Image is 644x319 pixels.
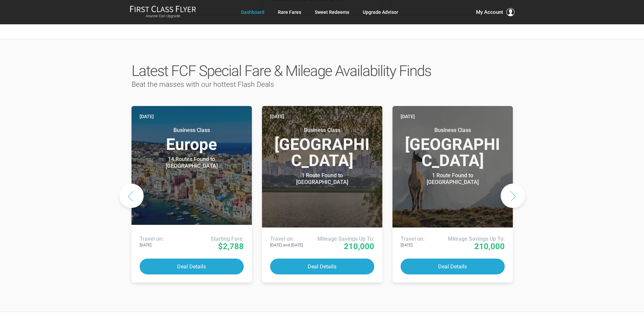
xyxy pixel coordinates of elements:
[130,5,196,12] img: First Class Flyer
[140,259,244,274] button: Deal Details
[119,184,144,208] button: Previous slide
[501,184,525,208] button: Next slide
[132,62,431,80] span: Latest FCF Special Fare & Mileage Availability Finds
[140,113,154,120] time: [DATE]
[140,127,244,153] h3: Europe
[363,6,398,18] a: Upgrade Advisor
[149,127,234,134] small: Business Class
[270,259,374,274] button: Deal Details
[262,106,382,283] a: [DATE] Business Class[GEOGRAPHIC_DATA] 1 Route Found to [GEOGRAPHIC_DATA] Use These Miles / Point...
[270,127,374,169] h3: [GEOGRAPHIC_DATA]
[132,106,252,283] a: [DATE] Business ClassEurope 14 Routes Found to [GEOGRAPHIC_DATA] Airlines offering special fares:...
[132,80,274,88] span: Beat the masses with our hottest Flash Deals
[149,156,234,169] div: 14 Routes Found to [GEOGRAPHIC_DATA]
[410,172,495,186] div: 1 Route Found to [GEOGRAPHIC_DATA]
[476,8,515,16] button: My Account
[278,6,301,18] a: Rare Fares
[241,6,264,18] a: Dashboard
[280,127,364,134] small: Business Class
[280,172,364,186] div: 1 Route Found to [GEOGRAPHIC_DATA]
[401,127,505,169] h3: [GEOGRAPHIC_DATA]
[270,113,284,120] time: [DATE]
[401,259,505,274] button: Deal Details
[410,127,495,134] small: Business Class
[401,113,415,120] time: [DATE]
[476,8,503,16] span: My Account
[315,6,349,18] a: Sweet Redeems
[130,5,196,19] a: First Class FlyerAnyone Can Upgrade
[130,14,196,19] small: Anyone Can Upgrade
[392,106,513,283] a: [DATE] Business Class[GEOGRAPHIC_DATA] 1 Route Found to [GEOGRAPHIC_DATA] Use These Miles / Point...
